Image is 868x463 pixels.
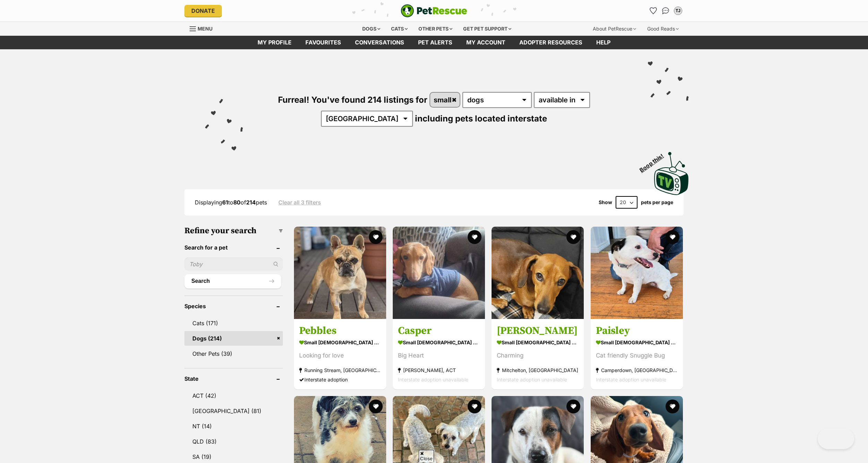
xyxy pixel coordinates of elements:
[660,5,671,16] a: Conversations
[278,199,321,205] a: Clear all 3 filters
[398,324,480,337] h3: Casper
[299,324,381,337] h3: Pebbles
[184,404,283,418] a: [GEOGRAPHIC_DATA] (81)
[294,227,386,319] img: Pebbles - French Bulldog
[492,319,584,389] a: [PERSON_NAME] small [DEMOGRAPHIC_DATA] Dog Charming Mitchelton, [GEOGRAPHIC_DATA] Interstate adop...
[184,388,283,403] a: ACT (42)
[401,4,467,17] img: logo-e224e6f780fb5917bec1dbf3a21bbac754714ae5b6737aabdf751b685950b380.svg
[393,227,485,319] img: Casper - Dachshund (Miniature Smooth Haired) Dog
[184,5,222,17] a: Donate
[639,148,670,173] span: Boop this!
[195,199,267,206] span: Displaying to of pets
[198,26,212,32] span: Menu
[299,365,381,375] strong: Running Stream, [GEOGRAPHIC_DATA]
[398,351,480,360] div: Big Heart
[246,199,256,206] strong: 214
[654,152,689,195] img: PetRescue TV logo
[591,319,683,389] a: Paisley small [DEMOGRAPHIC_DATA] Dog Cat friendly Snuggle Bug Camperdown, [GEOGRAPHIC_DATA] Inter...
[184,434,283,449] a: QLD (83)
[348,36,411,49] a: conversations
[675,7,682,14] div: TJ
[458,22,516,36] div: Get pet support
[567,230,581,244] button: favourite
[818,428,854,449] iframe: Help Scout Beacon - Open
[468,399,481,413] button: favourite
[591,227,683,319] img: Paisley - Jack Russell Terrier Dog
[419,450,434,462] span: Close
[654,146,689,196] a: Boop this!
[184,316,283,330] a: Cats (171)
[184,331,283,346] a: Dogs (214)
[567,399,581,413] button: favourite
[414,22,457,36] div: Other pets
[398,365,480,375] strong: [PERSON_NAME], ACT
[459,36,512,49] a: My account
[184,303,283,309] header: Species
[662,7,669,14] img: chat-41dd97257d64d25036548639549fe6c8038ab92f7586957e7f3b1b290dea8141.svg
[386,22,413,36] div: Cats
[596,365,678,375] strong: Camperdown, [GEOGRAPHIC_DATA]
[596,337,678,347] strong: small [DEMOGRAPHIC_DATA] Dog
[398,337,480,347] strong: small [DEMOGRAPHIC_DATA] Dog
[589,36,617,49] a: Help
[642,22,684,36] div: Good Reads
[369,230,383,244] button: favourite
[497,324,579,337] h3: [PERSON_NAME]
[298,36,348,49] a: Favourites
[369,399,383,413] button: favourite
[497,365,579,375] strong: Mitchelton, [GEOGRAPHIC_DATA]
[599,200,612,205] span: Show
[184,419,283,433] a: NT (14)
[190,22,217,34] a: Menu
[222,199,228,206] strong: 61
[648,5,684,16] ul: Account quick links
[251,36,298,49] a: My profile
[184,274,281,288] button: Search
[648,5,659,16] a: Favourites
[596,324,678,337] h3: Paisley
[641,200,673,205] label: pets per page
[184,244,283,251] header: Search for a pet
[666,399,679,413] button: favourite
[411,36,459,49] a: Pet alerts
[401,4,467,17] a: PetRescue
[596,351,678,360] div: Cat friendly Snuggle Bug
[299,375,381,384] div: Interstate adoption
[299,351,381,360] div: Looking for love
[666,230,679,244] button: favourite
[184,258,283,271] input: Toby
[393,319,485,389] a: Casper small [DEMOGRAPHIC_DATA] Dog Big Heart [PERSON_NAME], ACT Interstate adoption unavailable
[184,346,283,361] a: Other Pets (39)
[415,113,547,124] span: including pets located interstate
[492,227,584,319] img: Winston - Dachshund (Miniature Smooth Haired) Dog
[672,5,684,16] button: My account
[497,337,579,347] strong: small [DEMOGRAPHIC_DATA] Dog
[233,199,241,206] strong: 80
[398,377,468,382] span: Interstate adoption unavailable
[468,230,481,244] button: favourite
[512,36,589,49] a: Adopter resources
[430,93,460,107] a: small
[497,377,567,382] span: Interstate adoption unavailable
[588,22,641,36] div: About PetRescue
[278,95,427,105] span: Furreal! You've found 214 listings for
[184,226,283,236] h3: Refine your search
[184,376,283,382] header: State
[299,337,381,347] strong: small [DEMOGRAPHIC_DATA] Dog
[357,22,385,36] div: Dogs
[596,377,666,382] span: Interstate adoption unavailable
[497,351,579,360] div: Charming
[294,319,386,389] a: Pebbles small [DEMOGRAPHIC_DATA] Dog Looking for love Running Stream, [GEOGRAPHIC_DATA] Interstat...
